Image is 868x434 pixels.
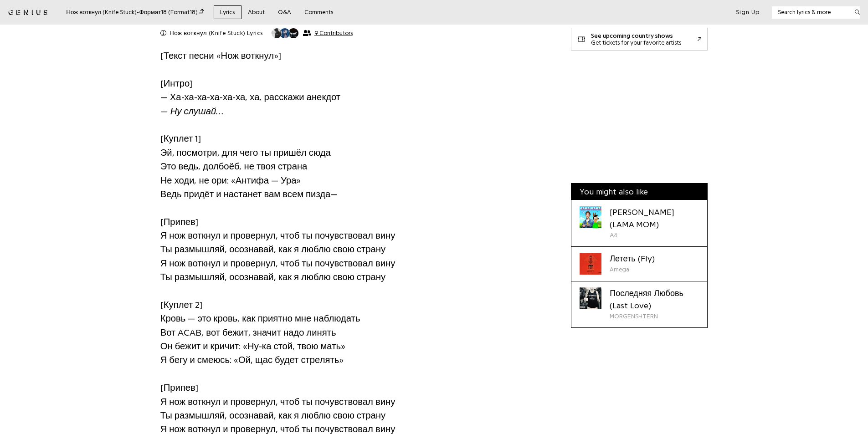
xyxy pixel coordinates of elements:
[314,30,353,37] span: 9 Contributors
[66,7,204,17] div: Нож воткнул (Knife Stuck) - Формат18 (Format18)
[571,28,708,51] a: See upcoming country showsGet tickets for your favorite artists
[610,253,654,265] div: Лететь (Fly)
[580,206,601,228] div: Cover art for ЛАМА МАМА (LAMA MOM) by А4
[736,8,760,16] button: Sign Up
[272,5,298,20] a: Q&A
[571,200,707,246] a: Cover art for ЛАМА МАМА (LAMA MOM) by А4[PERSON_NAME] (LAMA MOM)А4
[610,231,699,240] div: А4
[571,184,707,200] div: You might also like
[298,5,340,20] a: Comments
[571,281,707,327] a: Cover art for Последняя Любовь (Last Love) by MORGENSHTERNПоследняя Любовь (Last Love)MORGENSHTERN
[772,8,849,17] input: Search lyrics & more
[214,5,241,20] a: Lyrics
[580,287,601,309] div: Cover art for Последняя Любовь (Last Love) by MORGENSHTERN
[591,39,681,46] div: Get tickets for your favorite artists
[580,253,601,275] div: Cover art for Лететь (Fly) by Amega
[610,206,699,231] div: [PERSON_NAME] (LAMA MOM)
[169,29,263,37] h2: Нож воткнул (Knife Stuck) Lyrics
[591,32,681,39] div: See upcoming country shows
[241,5,272,20] a: About
[160,107,224,116] i: — Ну слушай…
[610,312,699,321] div: MORGENSHTERN
[571,247,707,281] a: Cover art for Лететь (Fly) by AmegaЛететь (Fly)Amega
[610,265,654,274] div: Amega
[271,28,353,39] button: 9 Contributors
[610,287,699,312] div: Последняя Любовь (Last Love)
